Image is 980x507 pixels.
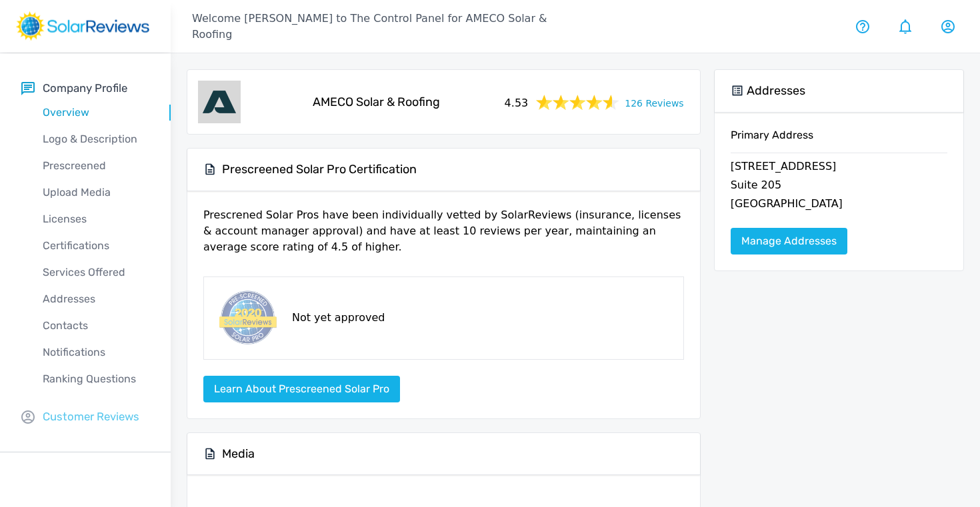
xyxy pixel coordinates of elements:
p: Customer Reviews [43,408,139,425]
p: Ranking Questions [21,371,171,387]
span: 4.53 [505,93,529,111]
p: Prescreened [21,158,171,174]
p: Contacts [21,318,171,334]
a: Services Offered [21,259,171,286]
p: Not yet approved [292,310,385,326]
a: Licenses [21,206,171,233]
a: Upload Media [21,179,171,206]
p: Overview [21,105,171,121]
p: Notifications [21,344,171,360]
p: [STREET_ADDRESS] [731,159,947,177]
p: Licenses [21,211,171,227]
p: Prescrened Solar Pros have been individually vetted by SolarReviews (insurance, licenses & accoun... [203,207,684,266]
a: Notifications [21,339,171,366]
p: Addresses [21,291,171,307]
h5: Addresses [747,83,805,99]
p: Logo & Description [21,131,171,147]
a: Contacts [21,312,171,339]
h5: Prescreened Solar Pro Certification [222,162,417,177]
p: Company Profile [43,80,127,97]
h6: Primary Address [731,129,947,153]
a: Certifications [21,233,171,259]
p: Upload Media [21,185,171,201]
a: 126 Reviews [625,94,683,111]
p: Services Offered [21,264,171,280]
h5: Media [222,446,255,462]
a: Overview [21,99,171,126]
a: Manage Addresses [731,228,847,254]
h5: AMECO Solar & Roofing [313,95,440,110]
a: Learn about Prescreened Solar Pro [203,382,400,395]
p: [GEOGRAPHIC_DATA] [731,196,947,215]
a: Logo & Description [21,126,171,153]
p: Suite 205 [731,177,947,196]
p: Certifications [21,238,171,254]
button: Learn about Prescreened Solar Pro [203,376,400,402]
img: prescreened-badge.png [215,288,279,348]
a: Prescreened [21,153,171,179]
p: Welcome [PERSON_NAME] to The Control Panel for AMECO Solar & Roofing [192,11,575,43]
a: Ranking Questions [21,366,171,392]
a: Addresses [21,286,171,312]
